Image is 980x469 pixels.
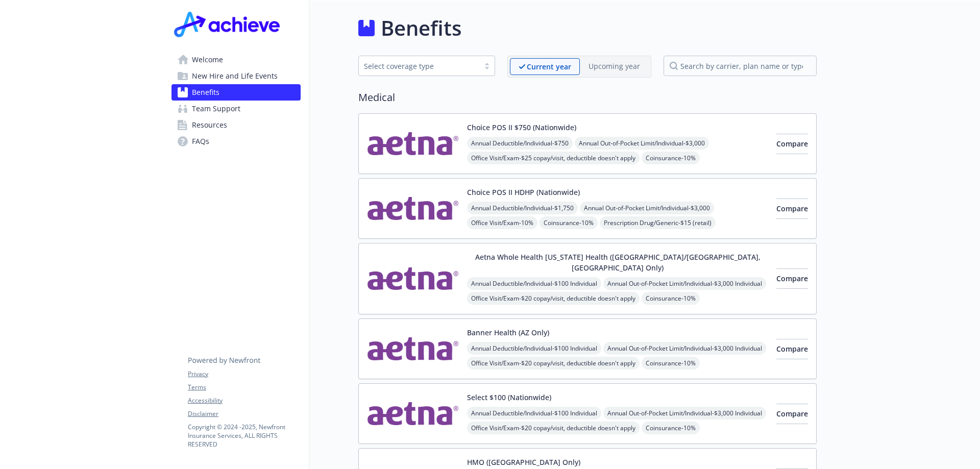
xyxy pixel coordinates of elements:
span: Resources [192,117,227,133]
a: Benefits [171,84,301,101]
span: Annual Out-of-Pocket Limit/Individual - $3,000 [580,202,714,214]
span: Annual Deductible/Individual - $750 [467,137,573,150]
span: Annual Out-of-Pocket Limit/Individual - $3,000 [575,137,709,150]
button: Compare [776,134,808,154]
p: Upcoming year [589,61,640,71]
span: Annual Out-of-Pocket Limit/Individual - $3,000 Individual [603,342,766,355]
input: search by carrier, plan name or type [664,56,817,76]
span: Benefits [192,84,219,101]
button: Choice POS II $750 (Nationwide) [467,122,576,133]
span: Annual Deductible/Individual - $100 Individual [467,342,601,355]
a: Disclaimer [188,409,300,418]
span: Coinsurance - 10% [540,216,598,229]
span: Team Support [192,101,240,117]
img: Aetna Inc carrier logo [367,187,459,230]
span: Compare [776,139,808,149]
button: Compare [776,404,808,424]
span: Upcoming year [580,58,649,75]
span: Coinsurance - 10% [642,357,700,369]
span: Compare [776,409,808,418]
button: Compare [776,339,808,359]
button: HMO ([GEOGRAPHIC_DATA] Only) [467,457,580,467]
a: Accessibility [188,396,300,405]
span: Annual Deductible/Individual - $100 Individual [467,407,601,419]
span: Annual Deductible/Individual - $100 Individual [467,277,601,290]
span: Office Visit/Exam - $20 copay/visit, deductible doesn't apply [467,292,640,305]
a: Terms [188,383,300,392]
h2: Medical [358,90,817,105]
a: Privacy [188,369,300,379]
button: Aetna Whole Health [US_STATE] Health ([GEOGRAPHIC_DATA]/[GEOGRAPHIC_DATA], [GEOGRAPHIC_DATA] Only) [467,252,768,273]
span: Annual Out-of-Pocket Limit/Individual - $3,000 Individual [603,407,766,419]
a: Team Support [171,101,301,117]
button: Compare [776,268,808,289]
span: Office Visit/Exam - 10% [467,216,537,229]
span: Office Visit/Exam - $20 copay/visit, deductible doesn't apply [467,357,640,369]
a: FAQs [171,133,301,150]
span: Coinsurance - 10% [642,422,700,434]
button: Banner Health (AZ Only) [467,327,549,338]
span: Compare [776,204,808,213]
button: Select $100 (Nationwide) [467,392,551,403]
a: Welcome [171,52,301,68]
span: Coinsurance - 10% [642,292,700,305]
span: New Hire and Life Events [192,68,278,84]
img: Aetna Inc carrier logo [367,327,459,371]
span: Welcome [192,52,223,68]
span: Compare [776,274,808,283]
span: Office Visit/Exam - $20 copay/visit, deductible doesn't apply [467,422,640,434]
span: Prescription Drug/Generic - $15 (retail) [600,216,716,229]
span: Coinsurance - 10% [642,152,700,164]
img: Aetna Inc carrier logo [367,392,459,435]
a: New Hire and Life Events [171,68,301,84]
span: FAQs [192,133,209,150]
button: Compare [776,199,808,219]
button: Choice POS II HDHP (Nationwide) [467,187,580,198]
span: Compare [776,344,808,354]
span: Annual Out-of-Pocket Limit/Individual - $3,000 Individual [603,277,766,290]
span: Office Visit/Exam - $25 copay/visit, deductible doesn't apply [467,152,640,164]
img: Aetna Inc carrier logo [367,252,459,306]
p: Copyright © 2024 - 2025 , Newfront Insurance Services, ALL RIGHTS RESERVED [188,423,300,449]
h1: Benefits [381,13,461,43]
p: Current year [527,61,571,72]
a: Resources [171,117,301,133]
span: Annual Deductible/Individual - $1,750 [467,202,578,214]
img: Aetna Inc carrier logo [367,122,459,165]
div: Select coverage type [364,61,474,71]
